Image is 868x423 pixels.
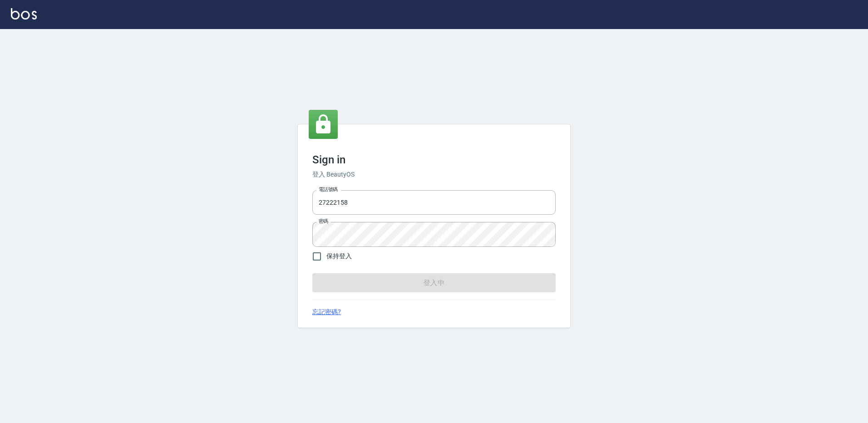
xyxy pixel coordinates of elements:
label: 電話號碼 [319,186,338,193]
label: 密碼 [319,218,328,225]
a: 忘記密碼? [312,307,341,317]
span: 保持登入 [326,251,352,261]
h6: 登入 BeautyOS [312,170,556,179]
h3: Sign in [312,153,556,166]
img: Logo [11,8,37,20]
